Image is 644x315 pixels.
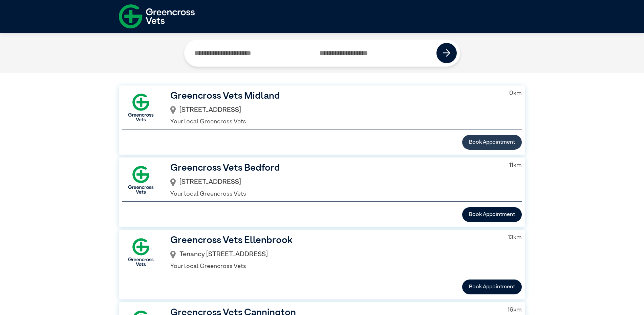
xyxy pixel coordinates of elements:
[170,247,497,262] div: Tenancy [STREET_ADDRESS]
[170,161,498,175] h3: Greencross Vets Bedford
[312,40,437,67] input: Search by Postcode
[462,280,522,294] button: Book Appointment
[188,40,312,67] input: Search by Clinic Name
[122,161,159,198] img: GX-Square.png
[508,233,522,242] p: 13 km
[462,135,522,150] button: Book Appointment
[122,234,159,271] img: GX-Square.png
[170,233,497,247] h3: Greencross Vets Ellenbrook
[170,117,498,126] p: Your local Greencross Vets
[170,89,498,103] h3: Greencross Vets Midland
[508,306,522,315] p: 16 km
[122,89,159,126] img: GX-Square.png
[462,207,522,222] button: Book Appointment
[170,175,498,190] div: [STREET_ADDRESS]
[509,161,522,170] p: 11 km
[170,262,497,271] p: Your local Greencross Vets
[119,2,195,31] img: f-logo
[170,103,498,118] div: [STREET_ADDRESS]
[170,190,498,199] p: Your local Greencross Vets
[509,89,522,98] p: 0 km
[443,49,451,57] img: icon-right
